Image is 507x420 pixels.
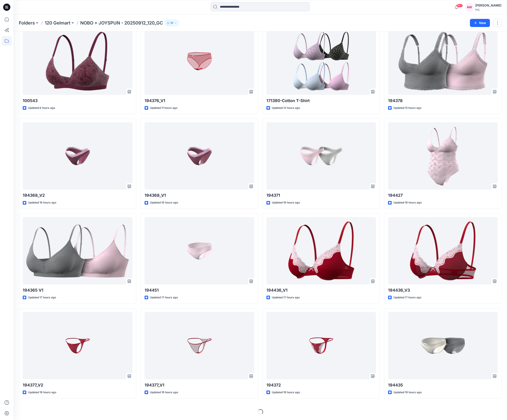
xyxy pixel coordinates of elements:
[23,27,132,95] a: 100543
[388,27,498,95] a: 194378
[28,390,56,395] p: Updated 19 hours ago
[145,98,254,104] p: 194376_V1
[23,382,132,388] p: 194377_V2
[145,122,254,190] a: 194368_V1
[23,312,132,379] a: 194377_V2
[388,217,498,284] a: 194436_V3
[145,27,254,95] a: 194376_V1
[28,200,56,205] p: Updated 16 hours ago
[272,106,300,110] p: Updated 13 hours ago
[23,122,132,190] a: 194368_V2
[145,287,254,293] p: 194451
[19,20,35,26] a: Folders
[388,98,498,104] p: 194378
[23,98,132,104] p: 100543
[266,192,376,199] p: 194371
[45,20,70,26] a: 120 Gelmart
[150,390,178,395] p: Updated 19 hours ago
[388,382,498,388] p: 194435
[388,312,498,379] a: 194435
[456,4,463,7] span: 99+
[23,192,132,199] p: 194368_V2
[475,8,501,11] div: PIC
[272,390,300,395] p: Updated 19 hours ago
[266,217,376,284] a: 194436_V1
[388,192,498,199] p: 194427
[23,287,132,293] p: 194365 V1
[272,200,300,205] p: Updated 16 hours ago
[28,106,55,110] p: Updated 6 hours ago
[23,217,132,284] a: 194365 V1
[470,19,490,27] button: New
[475,3,501,8] div: [PERSON_NAME]
[388,287,498,293] p: 194436_V3
[266,122,376,190] a: 194371
[388,122,498,190] a: 194427
[393,295,421,300] p: Updated 17 hours ago
[465,3,473,11] div: AW
[145,312,254,379] a: 194377_V1
[266,382,376,388] p: 194372
[150,295,178,300] p: Updated 17 hours ago
[150,200,178,205] p: Updated 16 hours ago
[266,312,376,379] a: 194372
[393,200,422,205] p: Updated 16 hours ago
[150,106,177,110] p: Updated 11 hours ago
[266,98,376,104] p: 171390-Cotton T-Shirt
[145,217,254,284] a: 194451
[266,27,376,95] a: 171390-Cotton T-Shirt
[170,20,173,25] p: 10
[272,295,300,300] p: Updated 17 hours ago
[80,20,163,26] p: NOBO + JOYSPUN - 20250912_120_GC
[165,20,179,26] button: 10
[145,192,254,199] p: 194368_V1
[266,287,376,293] p: 194436_V1
[393,106,421,110] p: Updated 15 hours ago
[393,390,422,395] p: Updated 19 hours ago
[28,295,56,300] p: Updated 17 hours ago
[145,382,254,388] p: 194377_V1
